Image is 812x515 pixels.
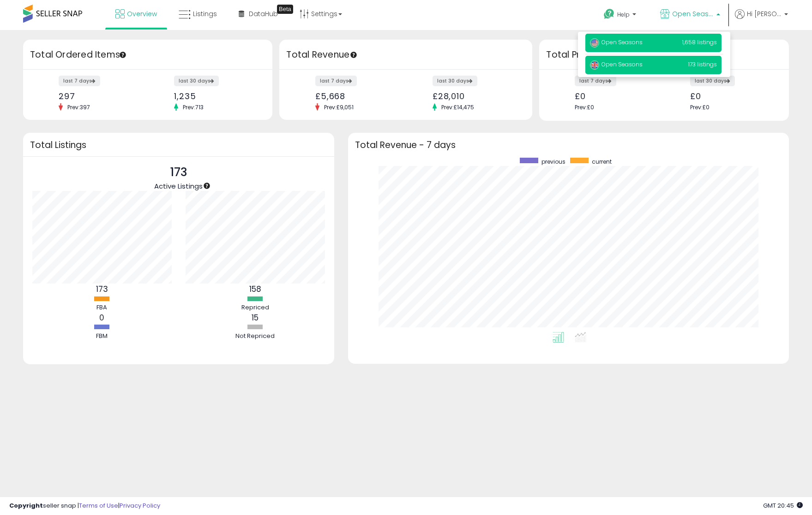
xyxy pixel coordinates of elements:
a: Hi [PERSON_NAME] [735,9,788,30]
span: Hi [PERSON_NAME] [747,9,782,18]
div: Tooltip anchor [349,51,358,59]
b: 15 [252,312,259,323]
span: Prev: £14,475 [437,103,479,111]
div: FBM [74,332,130,341]
span: current [592,158,612,166]
div: Tooltip anchor [203,182,211,190]
h3: Total Revenue - 7 days [355,142,782,148]
div: £5,668 [315,91,399,101]
img: uk.png [590,60,599,70]
span: Prev: 397 [63,103,95,111]
span: Open Seasons [590,60,643,68]
label: last 30 days [690,76,735,86]
span: Open Seasons [590,38,643,46]
label: last 7 days [315,76,357,86]
div: £28,010 [433,91,517,101]
span: DataHub [249,9,278,18]
label: last 30 days [433,76,477,86]
h3: Total Listings [30,142,327,148]
h3: Total Ordered Items [30,48,265,61]
span: Help [617,11,630,18]
label: last 30 days [174,76,219,86]
label: last 7 days [59,76,100,86]
img: usa.png [590,38,599,47]
span: Prev: £0 [575,103,594,111]
h3: Total Revenue [286,48,525,61]
span: previous [541,158,565,166]
span: Listings [193,9,217,18]
div: Not Repriced [228,332,283,341]
a: Help [596,1,645,30]
span: Prev: £0 [690,103,710,111]
div: Tooltip anchor [277,5,293,14]
span: Open Seasons [672,9,714,18]
p: 173 [154,164,203,181]
b: 158 [249,284,261,295]
div: Repriced [228,303,283,312]
span: 173 listings [688,60,717,68]
span: 1,658 listings [682,38,717,46]
label: last 7 days [575,76,616,86]
span: Active Listings [154,181,203,191]
div: £0 [575,91,657,101]
div: 1,235 [174,91,257,101]
span: Prev: £9,051 [319,103,358,111]
div: FBA [74,303,130,312]
b: 173 [96,284,108,295]
div: Tooltip anchor [119,51,127,59]
div: £0 [690,91,773,101]
span: Prev: 713 [178,103,208,111]
div: 297 [59,91,141,101]
i: Get Help [603,8,615,20]
span: Overview [127,9,157,18]
b: 0 [99,312,104,323]
h3: Total Profit [546,48,782,61]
